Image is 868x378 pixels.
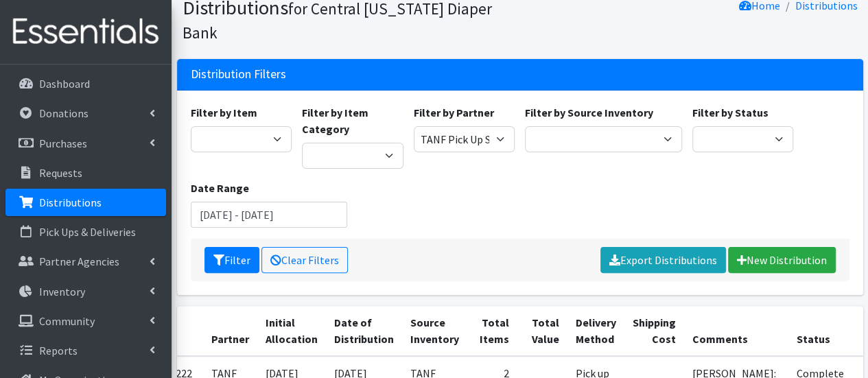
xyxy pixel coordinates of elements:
th: Date of Distribution [326,306,402,356]
a: Inventory [5,278,166,305]
a: Dashboard [5,70,166,97]
a: Pick Ups & Deliveries [5,218,166,246]
p: Dashboard [39,77,90,91]
h3: Distribution Filters [191,67,286,82]
label: Filter by Item Category [302,104,403,137]
p: Pick Ups & Deliveries [39,225,136,239]
a: Requests [5,159,166,187]
th: Total Items [467,306,517,356]
th: Delivery Method [567,306,624,356]
th: Total Value [517,306,567,356]
th: Source Inventory [402,306,467,356]
a: Donations [5,99,166,127]
label: Filter by Source Inventory [525,104,653,121]
a: Reports [5,337,166,364]
img: HumanEssentials [5,9,166,55]
p: Reports [39,344,78,357]
th: Shipping Cost [624,306,684,356]
p: Requests [39,166,82,180]
th: Status [788,306,852,356]
p: Purchases [39,137,87,150]
a: Partner Agencies [5,248,166,275]
th: Comments [684,306,788,356]
label: Filter by Partner [414,104,494,121]
th: Partner [203,306,257,356]
a: Export Distributions [600,247,726,273]
p: Inventory [39,285,85,298]
label: Filter by Status [692,104,769,121]
p: Donations [39,106,89,120]
p: Distributions [39,196,102,209]
a: Clear Filters [261,247,348,273]
label: Filter by Item [191,104,257,121]
input: January 1, 2011 - December 31, 2011 [191,202,348,228]
button: Filter [204,247,259,273]
label: Date Range [191,180,249,196]
a: Community [5,307,166,335]
a: New Distribution [728,247,836,273]
p: Partner Agencies [39,255,119,268]
th: Initial Allocation [257,306,326,356]
p: Community [39,314,95,328]
a: Distributions [5,189,166,216]
a: Purchases [5,130,166,157]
